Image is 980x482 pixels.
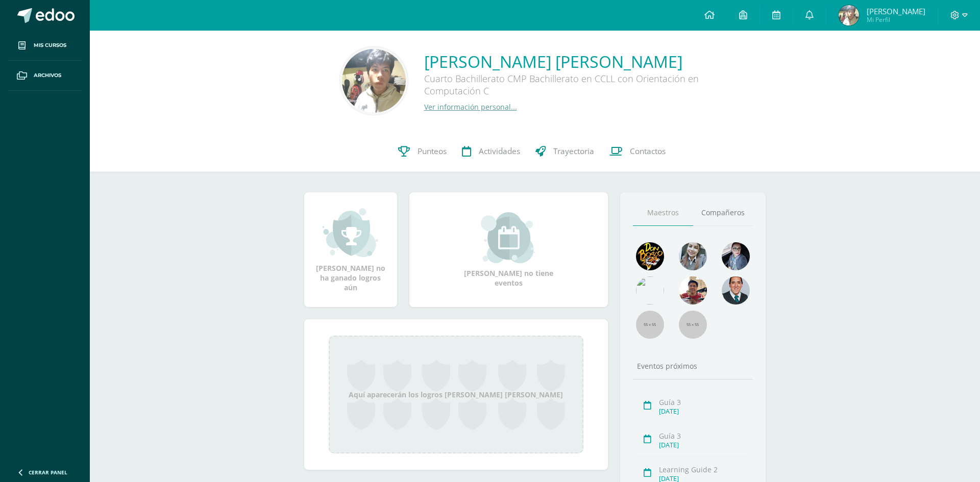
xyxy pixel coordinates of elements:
[34,41,66,49] span: Mis cursos
[659,431,750,441] div: Guía 3
[659,407,750,416] div: [DATE]
[553,146,594,157] span: Trayectoria
[679,311,707,339] img: 55x55
[679,242,707,270] img: 45bd7986b8947ad7e5894cbc9b781108.png
[679,276,707,305] img: 11152eb22ca3048aebc25a5ecf6973a7.png
[659,465,750,474] div: Learning Guide 2
[867,6,925,16] span: [PERSON_NAME]
[424,72,730,102] div: Cuarto Bachillerato CMP Bachillerato en CCLL con Orientación en Computación C
[659,397,750,407] div: Guía 3
[323,207,378,258] img: achievement_small.png
[636,242,664,270] img: 29fc2a48271e3f3676cb2cb292ff2552.png
[602,131,673,172] a: Contactos
[636,311,664,339] img: 55x55
[454,131,528,172] a: Actividades
[314,207,387,292] div: [PERSON_NAME] no ha ganado logros aún
[839,5,859,26] img: 63bc2602a1acc8f0a450c8f6bb28171f.png
[693,200,753,226] a: Compañeros
[633,200,693,226] a: Maestros
[29,469,67,476] span: Cerrar panel
[457,212,559,288] div: [PERSON_NAME] no tiene eventos
[479,146,520,157] span: Actividades
[418,146,447,157] span: Punteos
[34,71,61,80] span: Archivos
[481,212,536,263] img: event_small.png
[424,102,517,112] a: Ver información personal...
[8,61,82,91] a: Archivos
[424,50,730,72] a: [PERSON_NAME] [PERSON_NAME]
[390,131,454,172] a: Punteos
[659,441,750,449] div: [DATE]
[342,49,406,113] img: 1a35d10aa060ebfbeb50001e1ecc88a1.png
[636,276,664,305] img: c25c8a4a46aeab7e345bf0f34826bacf.png
[722,242,750,270] img: b8baad08a0802a54ee139394226d2cf3.png
[633,361,753,371] div: Eventos próximos
[722,276,750,305] img: eec80b72a0218df6e1b0c014193c2b59.png
[630,146,666,157] span: Contactos
[329,336,583,453] div: Aquí aparecerán los logros [PERSON_NAME] [PERSON_NAME]
[8,31,82,61] a: Mis cursos
[528,131,602,172] a: Trayectoria
[867,15,925,24] span: Mi Perfil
